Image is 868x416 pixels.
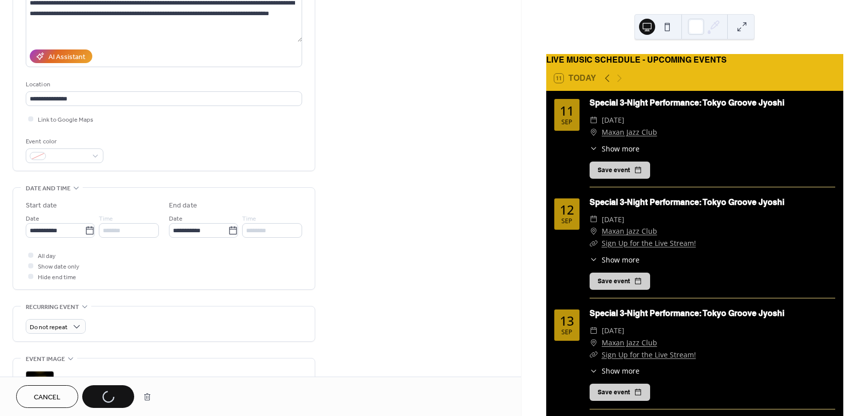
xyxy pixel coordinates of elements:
div: Sep [561,329,572,336]
span: [DATE] [602,114,624,126]
button: Save event [590,273,650,290]
div: ​ [590,214,598,226]
div: ​ [590,143,598,154]
div: ​ [590,349,598,361]
div: ​ [590,366,598,376]
button: Cancel [16,385,78,408]
span: [DATE] [602,325,624,337]
div: 12 [560,203,574,216]
span: Date and time [26,183,71,194]
a: Maxan Jazz Club [602,337,657,349]
span: Recurring event [26,302,79,313]
a: Sign Up for the Live Stream! [602,350,696,359]
span: All day [38,251,55,262]
button: Save event [590,162,650,179]
span: Do not repeat [30,322,68,333]
span: Show date only [38,262,79,272]
a: Sign Up for the Live Stream! [602,238,696,248]
span: Time [99,214,113,224]
div: ​ [590,126,598,138]
span: Hide end time [38,272,76,283]
div: ​ [590,114,598,126]
button: Save event [590,384,650,401]
div: ; [26,371,54,399]
span: Date [169,214,183,224]
div: 13 [560,315,574,327]
div: ​ [590,254,598,265]
a: Maxan Jazz Club [602,126,657,138]
div: Special 3-Night Performance: Tokyo Groove Jyoshi [590,97,835,109]
span: Event image [26,354,65,365]
div: ​ [590,337,598,349]
button: ​Show more [590,366,640,376]
div: 11 [560,105,574,117]
span: Date [26,214,39,224]
div: Start date [26,200,57,211]
div: Sep [561,119,572,126]
div: Sep [561,218,572,225]
span: Link to Google Maps [38,115,93,125]
span: [DATE] [602,214,624,226]
a: Maxan Jazz Club [602,225,657,237]
span: Show more [602,143,640,154]
button: ​Show more [590,143,640,154]
div: AI Assistant [48,52,85,63]
button: ​Show more [590,254,640,265]
span: Show more [602,366,640,376]
div: Event color [26,136,101,147]
div: LIVE MUSIC SCHEDULE - UPCOMING EVENTS [546,54,843,66]
span: Cancel [34,392,61,403]
button: AI Assistant [30,49,92,63]
div: ​ [590,225,598,237]
div: ​ [590,325,598,337]
span: Time [242,214,256,224]
span: Show more [602,254,640,265]
div: ​ [590,237,598,249]
a: Special 3-Night Performance: Tokyo Groove Jyoshi [590,197,784,207]
div: Location [26,79,300,90]
a: Special 3-Night Performance: Tokyo Groove Jyoshi [590,308,784,318]
div: End date [169,200,197,211]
